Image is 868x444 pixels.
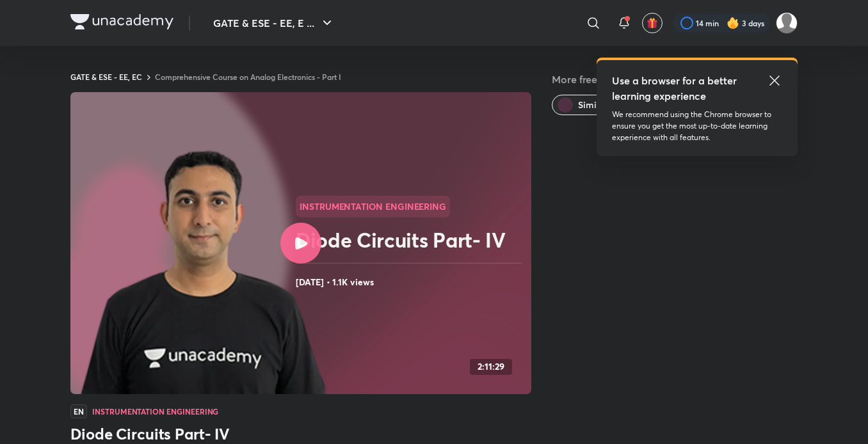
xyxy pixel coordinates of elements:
[647,17,658,29] img: avatar
[205,10,342,36] button: GATE & ESE - EE, E ...
[552,72,798,87] h5: More free classes
[552,95,651,115] button: Similar classes
[578,99,640,111] span: Similar classes
[776,12,798,34] img: Juhi Yaduwanshi
[70,14,173,33] a: Company Logo
[642,13,663,33] button: avatar
[155,72,341,82] a: Comprehensive Course on Analog Electronics - Part I
[70,404,87,418] span: EN
[612,109,782,143] p: We recommend using the Chrome browser to ensure you get the most up-to-date learning experience w...
[92,408,218,415] h4: Instrumentation Engineering
[70,424,531,444] h3: Diode Circuits Part- IV
[612,73,739,104] h5: Use a browser for a better learning experience
[478,361,504,372] h4: 2:11:29
[296,274,526,290] h4: [DATE] • 1.1K views
[727,17,739,29] img: streak
[70,72,142,82] a: GATE & ESE - EE, EC
[70,14,173,29] img: Company Logo
[296,227,526,253] h2: Diode Circuits Part- IV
